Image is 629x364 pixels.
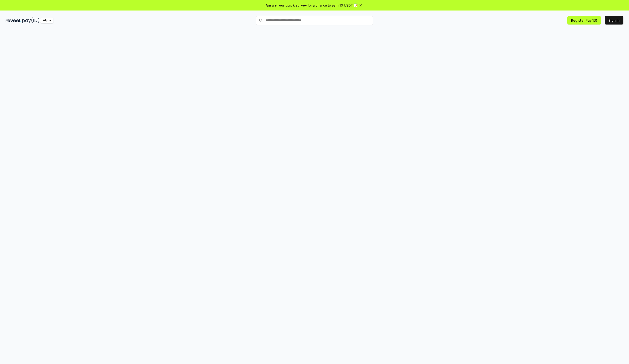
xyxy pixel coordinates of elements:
[567,16,601,25] button: Register Pay(ID)
[308,3,358,8] span: for a chance to earn 10 USDT 📝
[266,3,307,8] span: Answer our quick survey
[605,16,623,25] button: Sign In
[6,18,21,23] img: reveel_dark
[40,18,53,23] div: Alpha
[22,18,39,23] img: pay_id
